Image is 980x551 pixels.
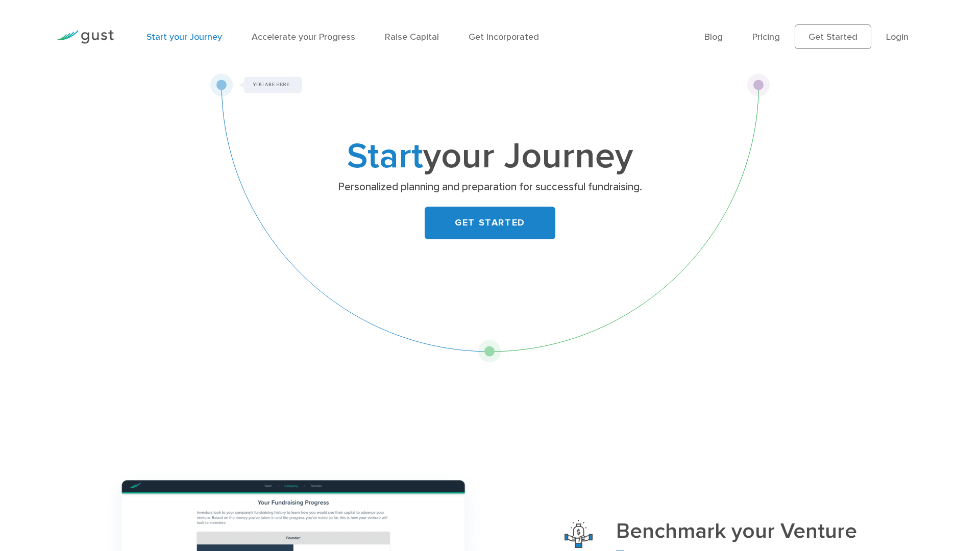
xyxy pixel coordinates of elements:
p: Personalized planning and preparation for successful fundraising. [292,180,688,194]
a: Blog [704,32,723,42]
a: Pricing [752,32,780,42]
a: Accelerate your Progress [252,32,355,42]
a: Start your Journey [146,32,222,42]
a: Get Started [795,24,871,49]
a: GET STARTED [425,207,555,239]
img: Benchmark Your Venture [565,520,593,548]
span: Start [347,135,423,178]
a: Get Incorporated [469,32,539,42]
a: Raise Capital [385,32,439,42]
h3: Benchmark your Venture [616,520,860,550]
h1: your Journey [288,140,692,173]
img: Gust Logo [57,30,114,44]
a: Login [886,32,909,42]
